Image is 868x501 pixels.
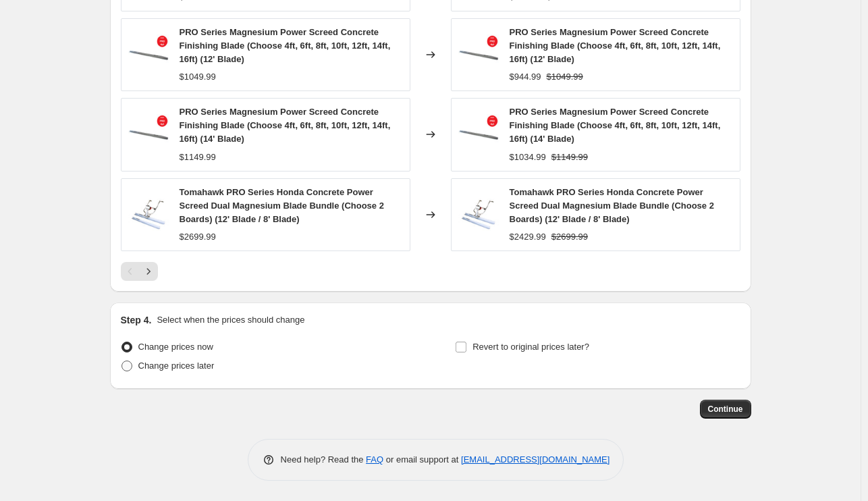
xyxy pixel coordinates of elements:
span: Change prices later [138,361,215,371]
div: $1049.99 [180,70,216,84]
span: PRO Series Magnesium Power Screed Concrete Finishing Blade (Choose 4ft, 6ft, 8ft, 10ft, 12ft, 14f... [510,107,721,144]
span: Continue [708,404,743,415]
div: $1149.99 [180,151,216,164]
span: or email support at [383,454,461,465]
div: $2429.99 [510,230,546,244]
span: Change prices now [138,342,213,352]
span: PRO Series Magnesium Power Screed Concrete Finishing Blade (Choose 4ft, 6ft, 8ft, 10ft, 12ft, 14f... [510,27,721,64]
p: Select when the prices should change [157,313,304,327]
img: 18f727_d6e406d7987a49828dcc4deb9c6de3f5_mv2_80x.jpg [128,34,169,75]
div: $1034.99 [510,151,546,164]
span: Tomahawk PRO Series Honda Concrete Power Screed Dual Magnesium Blade Bundle (Choose 2 Boards) (12... [180,187,384,224]
div: $944.99 [510,70,541,84]
img: 18f727_d6e406d7987a49828dcc4deb9c6de3f5_mv2_80x.jpg [458,34,499,75]
h2: Step 4. [121,313,152,327]
strike: $2699.99 [551,230,588,244]
span: Need help? Read the [281,454,367,465]
span: Revert to original prices later? [472,342,589,352]
strike: $1049.99 [547,70,583,84]
a: FAQ [366,454,383,465]
strike: $1149.99 [551,151,588,164]
img: power-screed-honda-tomahawk-power-double-bundle_80x.jpg [128,194,169,235]
img: power-screed-honda-tomahawk-power-double-bundle_80x.jpg [458,194,499,235]
span: PRO Series Magnesium Power Screed Concrete Finishing Blade (Choose 4ft, 6ft, 8ft, 10ft, 12ft, 14f... [180,27,391,64]
div: $2699.99 [180,230,216,244]
img: 18f727_d6e406d7987a49828dcc4deb9c6de3f5_mv2_80x.jpg [458,114,499,155]
a: [EMAIL_ADDRESS][DOMAIN_NAME] [461,454,609,465]
nav: Pagination [121,262,158,281]
button: Next [139,262,158,281]
img: 18f727_d6e406d7987a49828dcc4deb9c6de3f5_mv2_80x.jpg [128,114,169,155]
span: PRO Series Magnesium Power Screed Concrete Finishing Blade (Choose 4ft, 6ft, 8ft, 10ft, 12ft, 14f... [180,107,391,144]
button: Continue [700,400,751,419]
span: Tomahawk PRO Series Honda Concrete Power Screed Dual Magnesium Blade Bundle (Choose 2 Boards) (12... [510,187,714,224]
